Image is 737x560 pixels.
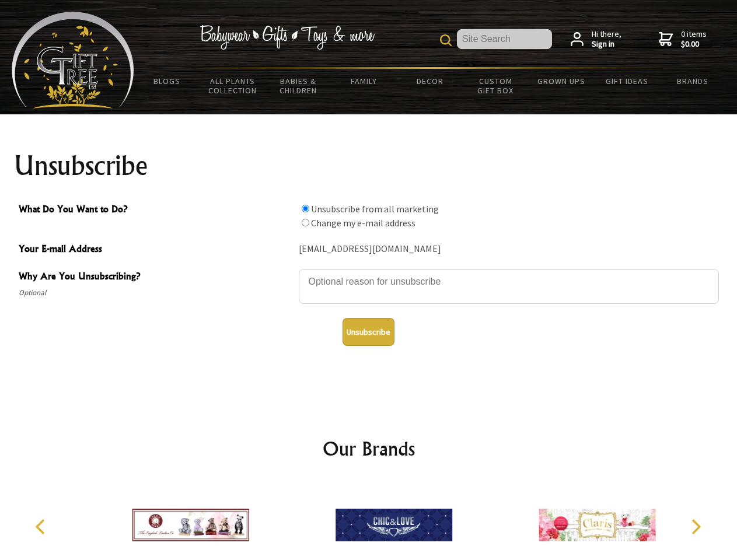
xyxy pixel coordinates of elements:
[659,29,707,50] a: 0 items$0.00
[299,269,719,304] textarea: Why Are You Unsubscribing?
[19,269,293,286] span: Why Are You Unsubscribing?
[200,25,375,50] img: Babywear - Gifts - Toys & more
[299,240,719,258] div: [EMAIL_ADDRESS][DOMAIN_NAME]
[29,514,55,540] button: Previous
[681,39,707,50] strong: $0.00
[19,286,293,300] span: Optional
[14,152,724,180] h1: Unsubscribe
[23,435,714,463] h2: Our Brands
[397,69,463,93] a: Decor
[343,318,394,346] button: Unsubscribe
[311,217,415,229] label: Change my e-mail address
[134,69,200,93] a: BLOGS
[592,29,621,50] span: Hi there,
[457,29,552,49] input: Site Search
[528,69,594,93] a: Grown Ups
[683,514,708,540] button: Next
[302,205,309,212] input: What Do You Want to Do?
[594,69,660,93] a: Gift Ideas
[311,203,439,215] label: Unsubscribe from all marketing
[266,69,331,103] a: Babies & Children
[440,34,452,46] img: product search
[200,69,266,103] a: All Plants Collection
[19,202,293,219] span: What Do You Want to Do?
[681,29,707,50] span: 0 items
[12,12,134,108] img: Babyware - Gifts - Toys and more...
[463,69,529,103] a: Custom Gift Box
[660,69,726,93] a: Brands
[302,219,309,226] input: What Do You Want to Do?
[331,69,397,93] a: Family
[592,39,621,50] strong: Sign in
[19,242,293,258] span: Your E-mail Address
[571,29,621,50] a: Hi there,Sign in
